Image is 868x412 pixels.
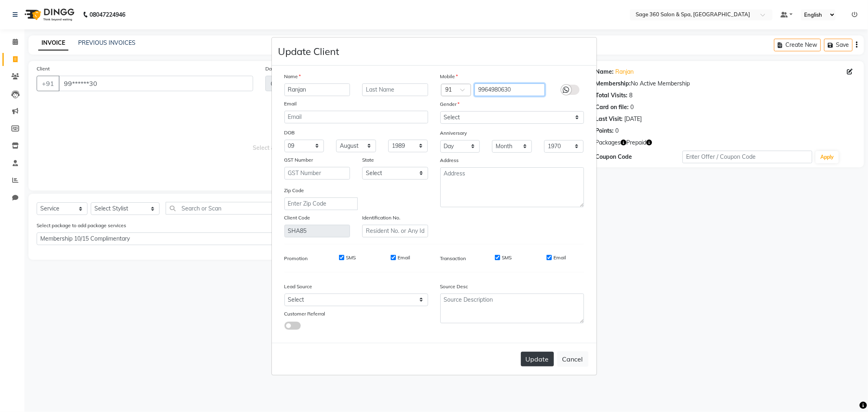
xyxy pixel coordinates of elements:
input: Resident No. or Any Id [362,225,428,237]
label: DOB [284,129,295,136]
label: Transaction [440,255,466,262]
label: Gender [440,101,460,108]
input: GST Number [284,167,350,180]
input: First Name [284,83,350,96]
label: SMS [502,254,512,261]
input: Enter Zip Code [284,197,358,210]
label: Lead Source [284,283,313,290]
label: Source Desc [440,283,468,290]
label: SMS [346,254,356,261]
label: Promotion [284,255,308,262]
input: Client Code [284,225,350,237]
label: Email [284,100,297,107]
label: State [362,156,374,164]
input: Mobile [474,83,545,96]
label: Mobile [440,73,458,80]
label: Name [284,73,301,80]
h4: Update Client [278,44,339,59]
label: Email [398,254,410,261]
label: Anniversary [440,129,467,137]
label: Address [440,157,459,164]
button: Update [521,352,554,366]
label: Zip Code [284,187,304,194]
button: Cancel [557,351,588,367]
label: Email [553,254,566,261]
label: Customer Referral [284,310,326,318]
label: GST Number [284,156,313,164]
input: Email [284,111,428,123]
input: Last Name [362,83,428,96]
label: Client Code [284,214,310,221]
label: Identification No. [362,214,400,221]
